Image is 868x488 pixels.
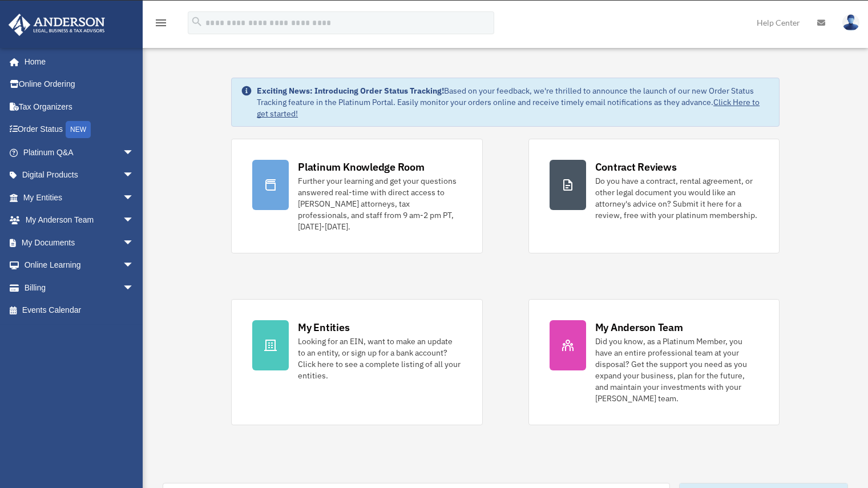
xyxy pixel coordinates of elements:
[8,118,151,142] a: Order StatusNEW
[123,276,146,300] span: arrow_drop_down
[8,209,151,232] a: My Anderson Teamarrow_drop_down
[8,73,151,96] a: Online Ordering
[123,141,146,164] span: arrow_drop_down
[8,95,151,118] a: Tax Organizers
[123,186,146,209] span: arrow_drop_down
[298,320,349,334] div: My Entities
[8,299,151,322] a: Events Calendar
[528,299,780,425] a: My Anderson Team Did you know, as a Platinum Member, you have an entire professional team at your...
[8,276,151,299] a: Billingarrow_drop_down
[231,139,482,253] a: Platinum Knowledge Room Further your learning and get your questions answered real-time with dire...
[257,97,760,119] a: Click Here to get started!
[595,320,683,334] div: My Anderson Team
[8,231,151,254] a: My Documentsarrow_drop_down
[154,16,168,30] i: menu
[298,160,425,174] div: Platinum Knowledge Room
[595,160,677,174] div: Contract Reviews
[595,336,758,404] div: Did you know, as a Platinum Member, you have an entire professional team at your disposal? Get th...
[8,254,151,277] a: Online Learningarrow_drop_down
[8,141,151,164] a: Platinum Q&Aarrow_drop_down
[298,175,461,232] div: Further your learning and get your questions answered real-time with direct access to [PERSON_NAM...
[8,50,146,73] a: Home
[154,20,168,30] a: menu
[66,121,91,138] div: NEW
[123,209,146,232] span: arrow_drop_down
[231,299,482,425] a: My Entities Looking for an EIN, want to make an update to an entity, or sign up for a bank accoun...
[257,85,770,119] div: Based on your feedback, we're thrilled to announce the launch of our new Order Status Tracking fe...
[123,231,146,255] span: arrow_drop_down
[5,14,108,36] img: Anderson Advisors Platinum Portal
[123,164,146,187] span: arrow_drop_down
[123,254,146,277] span: arrow_drop_down
[528,139,780,253] a: Contract Reviews Do you have a contract, rental agreement, or other legal document you would like...
[842,14,859,31] img: User Pic
[298,336,461,381] div: Looking for an EIN, want to make an update to an entity, or sign up for a bank account? Click her...
[8,164,151,187] a: Digital Productsarrow_drop_down
[191,15,203,28] i: search
[8,186,151,209] a: My Entitiesarrow_drop_down
[257,86,444,96] strong: Exciting News: Introducing Order Status Tracking!
[595,175,758,221] div: Do you have a contract, rental agreement, or other legal document you would like an attorney's ad...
